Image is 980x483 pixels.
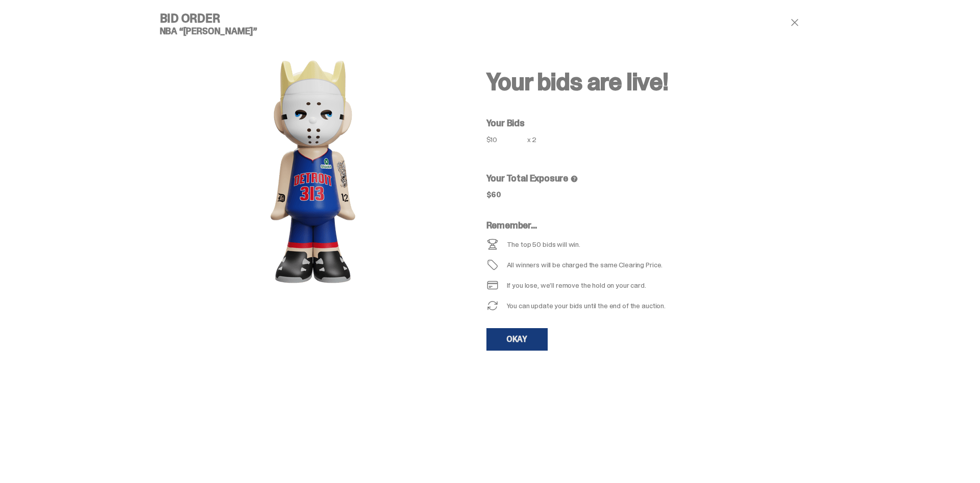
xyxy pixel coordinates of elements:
[527,136,544,149] div: x 2
[160,12,466,25] h4: Bid Order
[211,44,415,300] img: product image
[507,241,581,248] div: The top 50 bids will win.
[507,261,748,268] div: All winners will be charged the same Clearing Price.
[486,328,548,351] a: OKAY
[486,119,813,128] h5: Your Bids
[486,136,527,143] div: $10
[486,221,748,230] h5: Remember...
[507,302,666,309] div: You can update your bids until the end of the auction.
[486,70,813,94] h2: Your bids are live!
[486,174,813,183] h5: Your Total Exposure
[160,27,466,36] h5: NBA “[PERSON_NAME]”
[507,282,646,289] div: If you lose, we’ll remove the hold on your card.
[486,191,502,198] div: $60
